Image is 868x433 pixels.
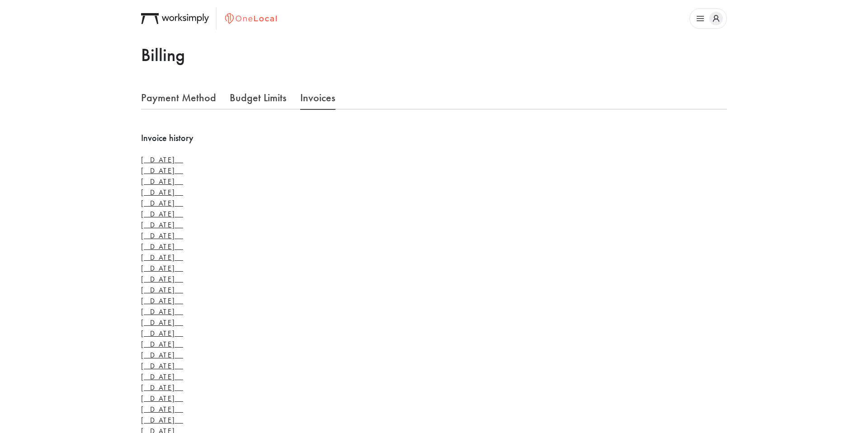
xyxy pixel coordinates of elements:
[141,372,183,381] a: [DATE]
[141,155,183,165] a: [DATE]
[141,318,183,327] a: [DATE]
[141,405,183,414] a: [DATE]
[141,177,183,186] a: [DATE]
[141,361,183,371] a: [DATE]
[141,231,183,240] a: [DATE]
[230,86,287,109] a: Budget Limits
[141,274,183,284] a: [DATE]
[141,264,183,273] a: [DATE]
[141,415,183,425] a: [DATE]
[141,198,183,208] a: [DATE]
[141,339,183,349] a: [DATE]
[141,329,183,338] a: [DATE]
[300,86,335,109] a: Invoices
[141,296,183,306] a: [DATE]
[141,285,183,295] a: [DATE]
[141,307,183,316] a: [DATE]
[141,253,183,262] a: [DATE]
[141,132,193,144] strong: Invoice history
[141,166,183,175] a: [DATE]
[141,188,183,197] a: [DATE]
[141,242,183,251] a: [DATE]
[141,220,183,230] a: [DATE]
[141,13,209,24] img: Worksimply
[141,86,216,109] a: Payment Method
[141,350,183,360] a: [DATE]
[141,383,183,392] a: [DATE]
[141,44,727,66] h1: Billing
[141,209,183,219] a: [DATE]
[141,394,183,403] a: [DATE]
